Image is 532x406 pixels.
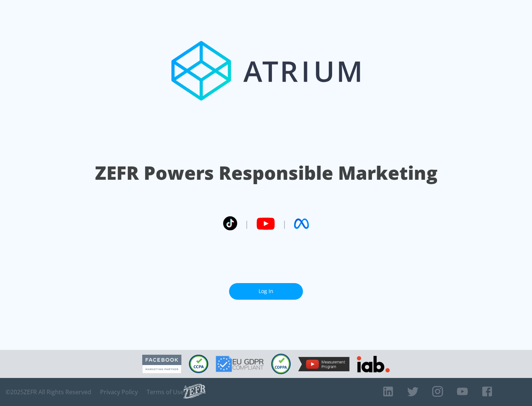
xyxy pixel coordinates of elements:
img: YouTube Measurement Program [298,357,349,371]
img: GDPR Compliant [216,356,264,372]
img: COPPA Compliant [271,354,291,374]
span: | [245,218,249,229]
a: Log In [229,283,303,300]
span: © 2025 ZEFR All Rights Reserved [6,388,91,396]
a: Terms of Use [147,388,184,396]
h1: ZEFR Powers Responsible Marketing [95,160,437,186]
a: Privacy Policy [100,388,138,396]
img: IAB [357,356,390,372]
span: | [282,218,287,229]
img: Facebook Marketing Partner [142,355,181,374]
img: CCPA Compliant [189,355,208,373]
